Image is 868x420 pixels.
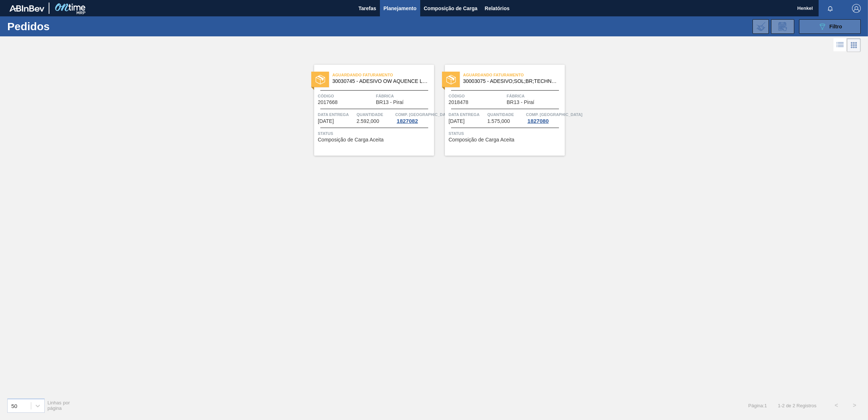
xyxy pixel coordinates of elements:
[376,92,432,100] span: Fábrica
[318,130,432,137] span: Status
[485,4,510,13] span: Relatórios
[449,130,563,137] span: Status
[830,24,842,29] span: Filtro
[463,71,565,79] span: Aguardando Faturamento
[487,119,510,124] span: 1.575,000
[318,119,334,124] span: 10/09/2025
[395,118,419,124] div: 1827082
[526,111,582,118] span: Comp. Carga
[395,111,451,118] span: Comp. Carga
[384,4,417,13] span: Planejamento
[9,5,44,12] img: TNhmsLtSVTkK8tSr43FrP2fwEKptu5GPRR3wAAAABJRU5ErkJggg==
[7,22,119,31] h1: Pedidos
[753,19,769,34] div: Importar Negociações dos Pedidos
[463,79,559,84] span: 30003075 - ADESIVO;SOL;BR;TECHNOMELT SUPRA HT 35125
[316,75,325,84] img: status
[395,111,432,124] a: Comp. [GEOGRAPHIC_DATA]1827082
[446,75,456,84] img: status
[11,403,17,409] div: 50
[449,111,486,118] span: Data entrega
[833,38,847,52] div: Visão em Lista
[434,65,565,156] a: statusAguardando Faturamento30003075 - ADESIVO;SOL;BR;TECHNOMELT SUPRA HT 35125Código2018478Fábri...
[449,100,469,105] span: 2018478
[847,38,861,52] div: Visão em Cards
[357,119,379,124] span: 2.592,000
[357,111,394,118] span: Quantidade
[376,100,403,105] span: BR13 - Piraí
[303,65,434,156] a: statusAguardando Faturamento30030745 - ADESIVO OW AQUENCE LG 30 MCRCódigo2017668FábricaBR13 - Pir...
[48,400,70,411] span: Linhas por página
[424,4,478,13] span: Composição de Carga
[526,111,563,124] a: Comp. [GEOGRAPHIC_DATA]1827080
[771,19,794,34] div: Solicitação de Revisão de Pedidos
[526,118,550,124] div: 1827080
[332,71,434,79] span: Aguardando Faturamento
[852,4,861,13] img: Logout
[507,92,563,100] span: Fábrica
[358,4,376,13] span: Tarefas
[318,92,374,100] span: Código
[827,396,845,415] button: <
[799,19,861,34] button: Filtro
[449,92,505,100] span: Código
[778,403,816,408] span: 1 - 2 de 2 Registros
[318,137,384,143] span: Composição de Carga Aceita
[449,137,514,143] span: Composição de Carga Aceita
[332,79,428,84] span: 30030745 - ADESIVO OW AQUENCE LG 30 MCR
[318,111,355,118] span: Data entrega
[748,403,767,408] span: Página : 1
[487,111,524,118] span: Quantidade
[845,396,864,415] button: >
[819,3,842,13] button: Notificações
[449,119,465,124] span: 15/09/2025
[507,100,534,105] span: BR13 - Piraí
[318,100,338,105] span: 2017668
